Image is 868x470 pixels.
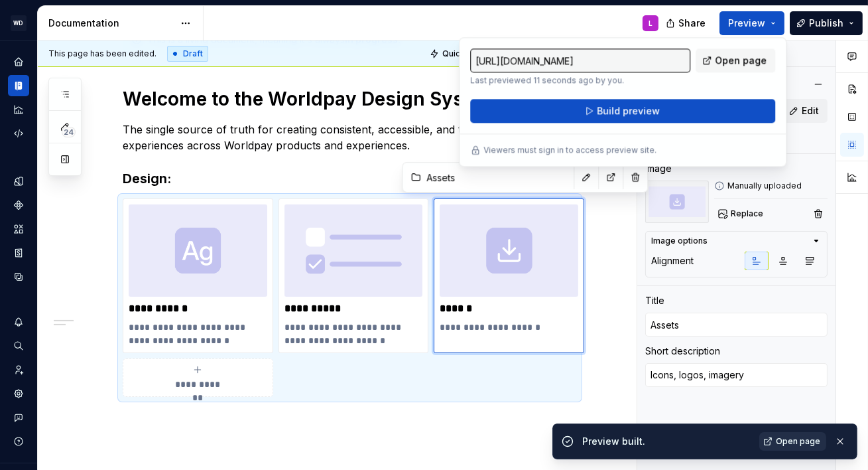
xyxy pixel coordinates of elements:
div: Documentation [48,17,174,30]
a: Analytics [8,99,29,120]
a: Settings [8,383,29,404]
img: c3fcce9b-47ab-4b7b-9e59-d471d2fced75.png [645,181,709,223]
span: Edit [802,104,819,118]
img: 1b383984-085e-459d-b5a8-de04bca64a69.png [129,204,267,297]
span: Preview [728,17,765,30]
h1: Welcome to the Worldpay Design System [123,87,577,111]
button: Notifications [8,311,29,333]
span: Open page [715,54,767,67]
button: Image options [651,236,822,246]
p: Last previewed 11 seconds ago by you. [470,75,690,86]
div: Title [645,294,664,307]
a: Invite team [8,359,29,380]
span: This page has been edited. [48,48,156,59]
img: c3fcce9b-47ab-4b7b-9e59-d471d2fced75.png [440,204,578,297]
button: Replace [714,204,769,223]
button: Quick preview [426,44,505,63]
span: Share [678,17,706,30]
input: Add title [645,313,828,337]
textarea: Icons, logos, imagery [645,363,828,387]
div: L [649,18,652,29]
a: Documentation [8,75,29,96]
div: Image [645,162,672,175]
button: Edit [782,99,828,123]
a: Design tokens [8,171,29,192]
button: Preview [719,11,784,35]
div: Alignment [651,254,694,268]
a: Open page [696,48,775,72]
button: Share [659,11,714,35]
button: Contact support [8,407,29,428]
a: Data sources [8,266,29,287]
button: Publish [790,11,863,35]
button: WD [3,9,34,37]
span: Build preview [597,104,660,118]
a: Components [8,195,29,216]
a: Storybook stories [8,242,29,264]
span: Open page [776,436,820,447]
span: 24 [62,127,76,137]
div: Image options [651,236,708,246]
a: Code automation [8,123,29,144]
div: Manually uploaded [714,181,828,191]
p: The single source of truth for creating consistent, accessible, and trustworthy payment experienc... [123,121,577,153]
div: Draft [167,46,208,62]
a: Assets [8,218,29,240]
span: Publish [809,17,843,30]
a: Open page [759,432,826,451]
h3: Design: [123,169,577,188]
div: Short description [645,345,720,358]
span: Quick preview [442,48,499,59]
img: 5f619413-e7bf-4d47-aa6d-07601cda9d96.png [284,204,423,297]
button: Search ⌘K [8,335,29,356]
div: Preview built. [582,435,751,448]
div: WD [11,15,27,31]
span: Replace [731,208,763,219]
button: Build preview [470,99,775,123]
p: Viewers must sign in to access preview site. [483,145,656,155]
a: Home [8,51,29,72]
